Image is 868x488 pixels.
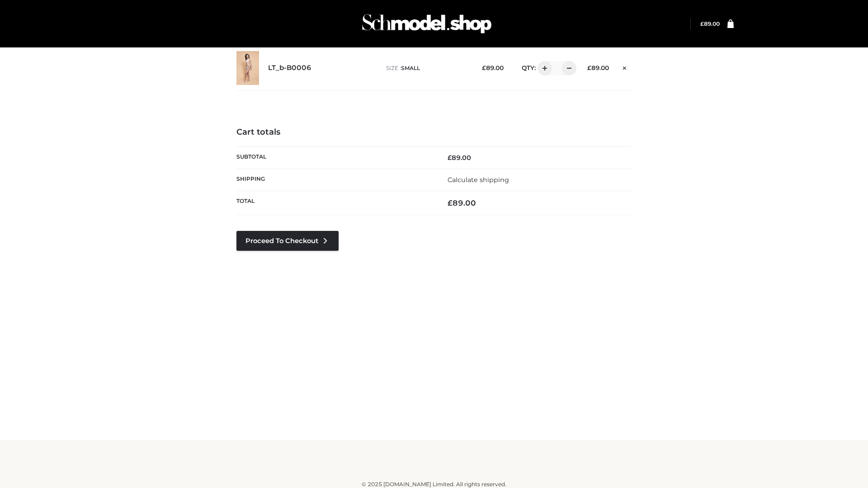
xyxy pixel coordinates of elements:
a: Proceed to Checkout [236,231,339,251]
a: LT_b-B0006 [268,64,311,72]
img: Schmodel Admin 964 [359,6,495,42]
bdi: 89.00 [482,64,504,71]
bdi: 89.00 [448,154,471,162]
p: size : [386,64,468,72]
bdi: 89.00 [448,198,476,207]
bdi: 89.00 [587,64,609,71]
span: £ [587,64,591,71]
span: £ [448,198,453,207]
bdi: 89.00 [700,20,720,27]
th: Total [236,191,434,215]
span: £ [700,20,704,27]
a: Remove this item [618,61,632,73]
div: QTY: [513,61,573,75]
span: £ [482,64,486,71]
a: £89.00 [700,20,720,27]
th: Subtotal [236,146,434,169]
span: £ [448,154,452,162]
th: Shipping [236,169,434,191]
a: Calculate shipping [448,176,509,184]
h4: Cart totals [236,127,632,137]
span: SMALL [401,65,420,71]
